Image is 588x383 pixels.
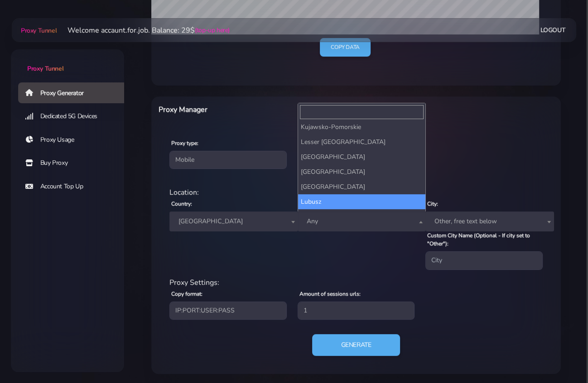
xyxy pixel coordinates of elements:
label: Proxy type: [171,139,198,147]
input: Search [300,105,424,119]
span: Poland [175,215,293,228]
a: Proxy Usage [18,129,131,150]
a: Account Top Up [18,176,131,197]
a: Proxy Generator [18,82,131,103]
button: Generate [312,334,400,356]
a: Dedicated 5G Devices [18,106,131,127]
li: [GEOGRAPHIC_DATA] [298,179,426,194]
a: Copy data [320,38,370,57]
li: Welcome accaunt.for.job. Balance: 29$ [57,25,230,36]
a: Proxy Tunnel [19,23,57,38]
span: Other, free text below [431,215,549,228]
span: Proxy Tunnel [21,26,57,35]
a: Proxy Tunnel [11,49,124,73]
label: Custom City Name (Optional - If city set to "Other"): [427,231,543,248]
a: Buy Proxy [18,153,131,173]
h6: Proxy Manager [159,104,385,115]
span: Other, free text below [425,211,554,231]
label: City: [427,200,438,208]
a: (top-up here) [195,25,230,35]
span: Proxy Tunnel [27,64,63,73]
li: Mazovia [298,209,426,224]
div: Location: [164,187,548,198]
label: Country: [171,200,192,208]
iframe: Webchat Widget [454,235,577,372]
input: City [425,251,543,269]
li: Lesser [GEOGRAPHIC_DATA] [298,134,426,149]
label: Amount of sessions urls: [299,290,361,298]
span: Poland [169,211,298,231]
li: [GEOGRAPHIC_DATA] [298,164,426,179]
span: Any [298,211,426,231]
li: Lubusz [298,194,426,209]
li: [GEOGRAPHIC_DATA] [298,149,426,164]
li: Kujawsko-Pomorskie [298,120,426,134]
div: Proxy Settings: [164,277,548,288]
span: Any [303,215,421,228]
a: Logout [540,22,565,38]
label: Copy format: [171,290,202,298]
